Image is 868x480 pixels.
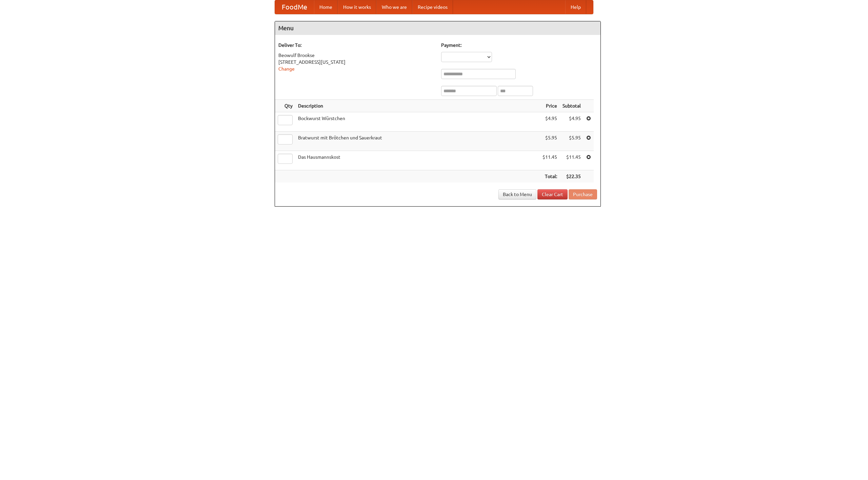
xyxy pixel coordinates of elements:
[278,52,434,59] div: Beowulf Brookse
[540,170,560,183] th: Total:
[540,112,560,132] td: $4.95
[540,100,560,112] th: Price
[314,0,338,14] a: Home
[537,189,568,199] a: Clear Cart
[412,0,453,14] a: Recipe videos
[278,42,434,49] h5: Deliver To:
[569,189,597,199] button: Purchase
[278,59,434,65] div: [STREET_ADDRESS][US_STATE]
[376,0,412,14] a: Who we are
[560,112,584,132] td: $4.95
[275,0,314,14] a: FoodMe
[560,170,584,183] th: $22.35
[275,100,295,112] th: Qty
[540,132,560,151] td: $5.95
[295,132,540,151] td: Bratwurst mit Brötchen und Sauerkraut
[275,21,600,35] h4: Menu
[295,112,540,132] td: Bockwurst Würstchen
[338,0,376,14] a: How it works
[441,42,597,49] h5: Payment:
[295,100,540,112] th: Description
[560,132,584,151] td: $5.95
[278,66,295,72] a: Change
[498,189,536,199] a: Back to Menu
[540,151,560,170] td: $11.45
[295,151,540,170] td: Das Hausmannskost
[565,0,586,14] a: Help
[560,151,584,170] td: $11.45
[560,100,584,112] th: Subtotal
